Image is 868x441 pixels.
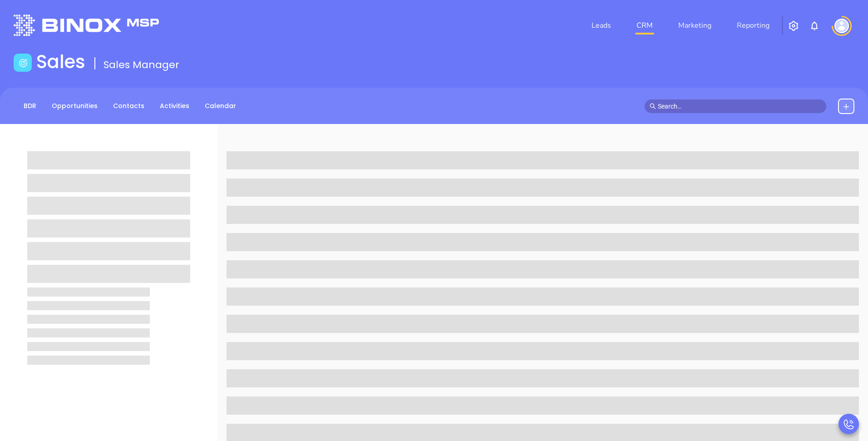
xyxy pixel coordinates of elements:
a: Leads [588,16,615,35]
a: Opportunities [46,99,103,114]
a: Activities [154,99,195,114]
a: Marketing [675,16,715,35]
a: Reporting [733,16,773,35]
img: iconSetting [788,20,799,31]
a: Calendar [199,99,242,114]
img: logo [14,15,159,36]
span: search [650,103,656,109]
a: BDR [18,99,42,114]
a: Contacts [108,99,150,114]
input: Search… [658,101,821,111]
a: CRM [633,16,656,35]
img: iconNotification [809,20,820,31]
span: Sales Manager [104,58,179,72]
img: user [834,19,849,33]
h1: Sales [36,51,85,73]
